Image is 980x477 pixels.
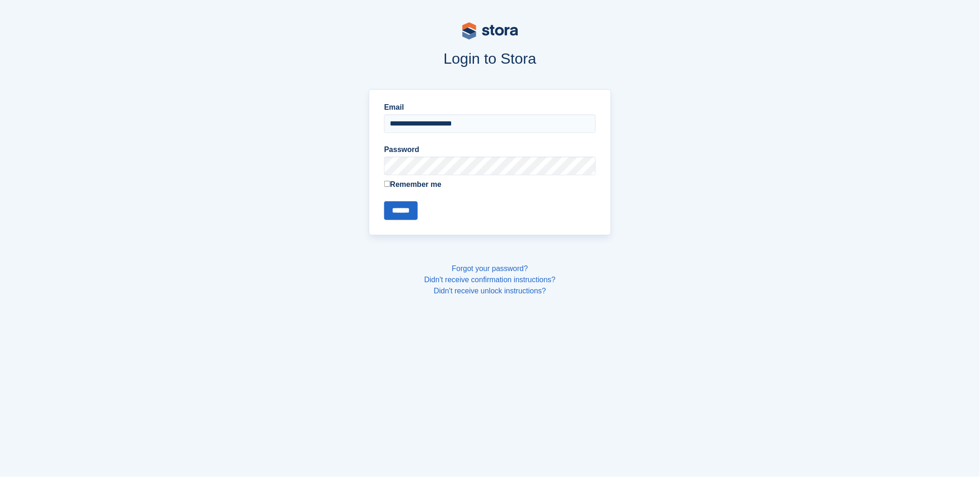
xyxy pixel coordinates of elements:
input: Remember me [384,181,390,187]
label: Remember me [384,179,596,190]
a: Didn't receive confirmation instructions? [424,276,555,284]
img: stora-logo-53a41332b3708ae10de48c4981b4e9114cc0af31d8433b30ea865607fb682f29.svg [462,22,518,40]
label: Password [384,144,596,155]
h1: Login to Stora [192,50,789,67]
a: Didn't receive unlock instructions? [434,287,546,295]
a: Forgot your password? [452,265,528,272]
label: Email [384,102,596,113]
